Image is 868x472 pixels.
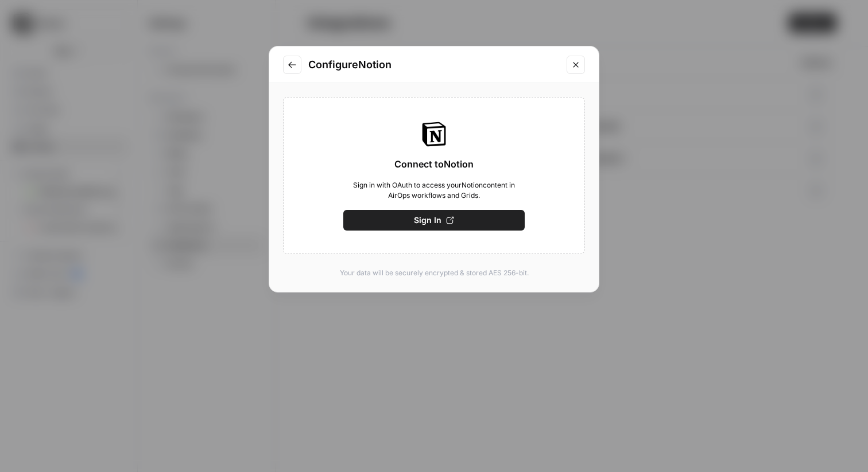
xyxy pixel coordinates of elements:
img: Notion [420,120,448,148]
span: Connect to Notion [394,157,474,171]
span: Sign in with OAuth to access your Notion content in AirOps workflows and Grids. [343,180,525,201]
h2: Configure Notion [308,57,560,73]
button: Go to previous step [283,56,301,74]
p: Your data will be securely encrypted & stored AES 256-bit. [283,268,585,278]
button: Sign In [343,210,525,231]
button: Close modal [567,56,585,74]
span: Sign In [414,214,441,226]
